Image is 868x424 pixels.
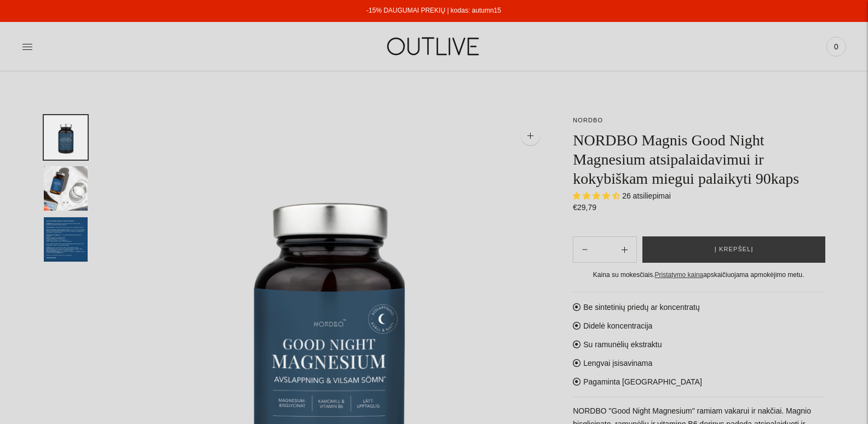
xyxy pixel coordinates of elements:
span: 26 atsiliepimai [622,191,671,200]
button: Translation missing: en.general.accessibility.image_thumbail [44,115,88,160]
h1: NORDBO Magnis Good Night Magnesium atsipalaidavimui ir kokybiškam miegui palaikyti 90kaps [573,131,824,188]
div: Kaina su mokesčiais. apskaičiuojama apmokėjimo metu. [573,269,824,281]
span: 0 [829,39,844,54]
button: Translation missing: en.general.accessibility.image_thumbail [44,217,88,262]
span: €29,79 [573,203,596,212]
a: -15% DAUGUMAI PREKIŲ | kodas: autumn15 [366,7,501,14]
a: 0 [826,35,846,59]
input: Product quantity [596,242,613,258]
button: Add product quantity [573,236,596,263]
span: Į krepšelį [715,244,754,255]
span: 4.65 stars [573,191,622,200]
a: NORDBO [573,117,603,123]
button: Translation missing: en.general.accessibility.image_thumbail [44,166,88,211]
button: Į krepšelį [642,236,825,263]
button: Subtract product quantity [613,236,636,263]
img: OUTLIVE [366,27,503,65]
a: Pristatymo kaina [655,271,704,279]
